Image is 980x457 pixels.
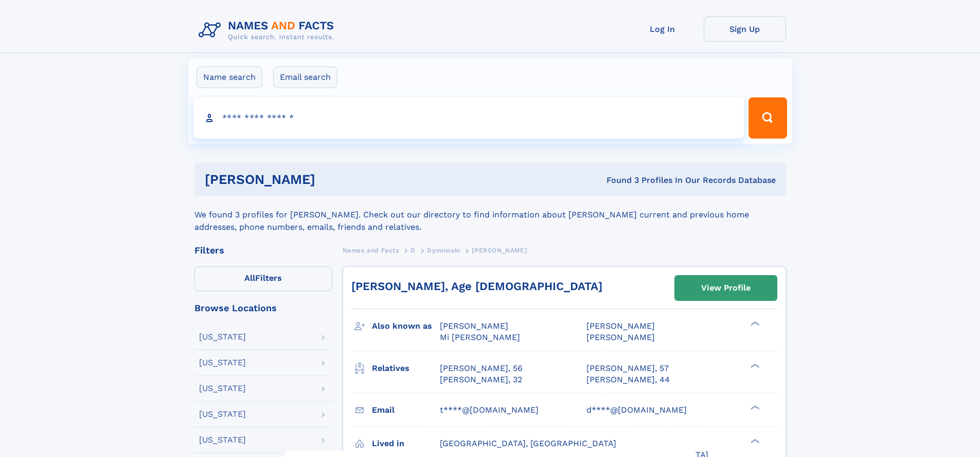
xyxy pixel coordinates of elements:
[199,333,246,341] div: [US_STATE]
[440,332,520,342] span: Mi [PERSON_NAME]
[411,247,416,254] span: D
[199,359,246,367] div: [US_STATE]
[197,66,262,88] label: Name search
[427,247,460,254] span: Dymnioski
[427,244,460,257] a: Dymnioski
[351,280,602,293] a: [PERSON_NAME], Age [DEMOGRAPHIC_DATA]
[748,362,760,369] div: ❯
[586,374,670,385] a: [PERSON_NAME], 44
[372,435,440,452] h3: Lived in
[193,97,744,139] input: search input
[194,196,786,233] div: We found 3 profiles for [PERSON_NAME]. Check out our directory to find information about [PERSON_...
[704,16,786,42] a: Sign Up
[194,16,343,44] img: Logo Names and Facts
[701,276,751,300] div: View Profile
[411,244,416,257] a: D
[586,321,655,331] span: [PERSON_NAME]
[748,437,760,444] div: ❯
[472,247,527,254] span: [PERSON_NAME]
[748,320,760,327] div: ❯
[199,436,246,444] div: [US_STATE]
[461,175,776,186] div: Found 3 Profiles In Our Records Database
[244,273,255,283] span: All
[440,363,523,374] a: [PERSON_NAME], 56
[586,332,655,342] span: [PERSON_NAME]
[440,438,616,448] span: [GEOGRAPHIC_DATA], [GEOGRAPHIC_DATA]
[194,246,332,255] div: Filters
[675,276,777,300] a: View Profile
[748,404,760,411] div: ❯
[273,66,337,88] label: Email search
[440,374,522,385] a: [PERSON_NAME], 32
[199,384,246,393] div: [US_STATE]
[440,321,508,331] span: [PERSON_NAME]
[343,244,399,257] a: Names and Facts
[586,363,669,374] a: [PERSON_NAME], 57
[194,266,332,291] label: Filters
[205,173,461,186] h1: [PERSON_NAME]
[749,97,787,139] button: Search Button
[194,303,332,313] div: Browse Locations
[372,360,440,377] h3: Relatives
[621,16,704,42] a: Log In
[372,401,440,419] h3: Email
[199,410,246,418] div: [US_STATE]
[372,317,440,335] h3: Also known as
